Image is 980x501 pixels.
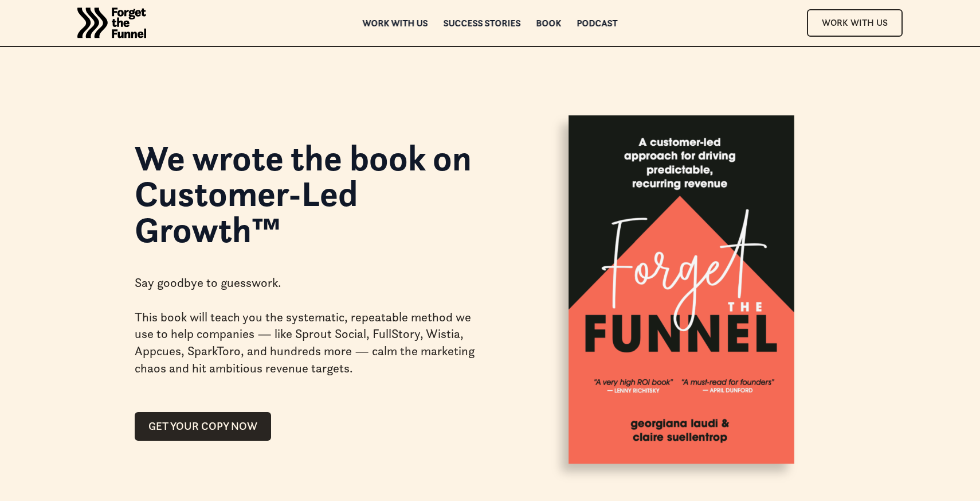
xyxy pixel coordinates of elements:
a: Book [536,19,562,27]
a: Work with us [363,19,428,27]
a: Work With Us [807,9,903,36]
a: Podcast [577,19,618,27]
h1: We wrote the book on Customer-Led Growth™ [135,140,476,247]
div: Say goodbye to guesswork. This book will teach you the systematic, repeatable method we use to he... [135,256,476,395]
a: Success Stories [444,19,521,27]
a: GET YOUR COPY NOW [135,412,271,441]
